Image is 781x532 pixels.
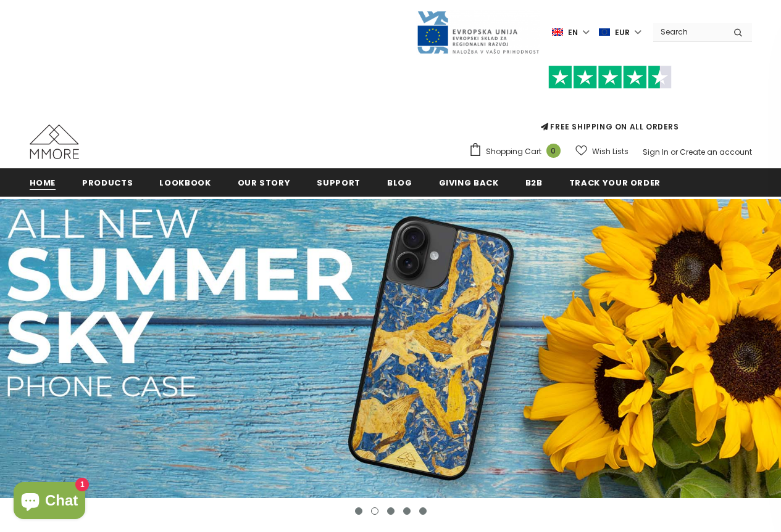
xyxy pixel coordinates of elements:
[653,23,724,41] input: Search Site
[592,145,629,158] span: Wish Lists
[30,125,79,159] img: MMORE Cases
[486,145,541,158] span: Shopping Cart
[469,142,567,161] a: Shopping Cart 0
[525,168,543,196] a: B2B
[387,177,412,189] span: Blog
[159,168,211,196] a: Lookbook
[548,65,672,89] img: Trust Pilot Stars
[546,144,561,158] span: 0
[403,507,411,515] button: 4
[238,168,291,196] a: Our Story
[569,177,661,189] span: Track your order
[82,177,133,189] span: Products
[552,27,563,38] img: i-lang-1.png
[387,168,412,196] a: Blog
[670,147,678,157] span: or
[469,89,752,121] iframe: Customer reviews powered by Trustpilot
[317,168,361,196] a: support
[569,168,661,196] a: Track your order
[575,141,629,162] a: Wish Lists
[643,147,669,157] a: Sign In
[615,27,630,39] span: EUR
[568,27,578,39] span: en
[419,507,427,515] button: 5
[30,177,56,189] span: Home
[82,168,133,196] a: Products
[10,482,89,522] inbox-online-store-chat: Shopify online store chat
[416,27,540,37] a: Javni Razpis
[238,177,291,189] span: Our Story
[439,168,499,196] a: Giving back
[317,177,361,189] span: support
[439,177,499,189] span: Giving back
[355,507,362,515] button: 1
[469,71,752,132] span: FREE SHIPPING ON ALL ORDERS
[525,177,543,189] span: B2B
[159,177,211,189] span: Lookbook
[387,507,395,515] button: 3
[30,168,56,196] a: Home
[680,147,752,157] a: Create an account
[416,10,540,55] img: Javni Razpis
[371,507,378,515] button: 2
